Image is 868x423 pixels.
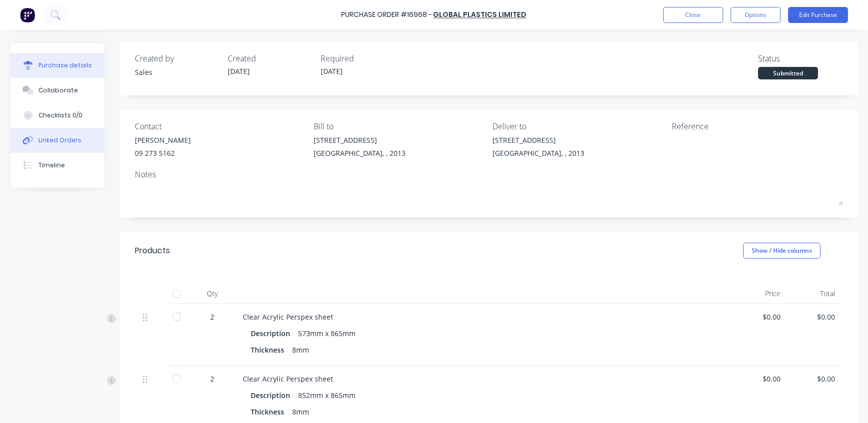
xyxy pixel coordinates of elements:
[731,7,781,23] button: Options
[758,52,843,64] div: Status
[758,67,818,79] div: Submitted
[251,326,298,341] div: Description
[135,135,191,145] div: [PERSON_NAME]
[251,405,292,419] div: Thickness
[251,388,298,403] div: Description
[298,326,356,341] div: 573mm x 865mm
[38,86,78,95] div: Collaborate
[198,374,227,384] div: 2
[292,343,309,357] div: 8mm
[190,284,235,304] div: Qty
[342,10,433,20] div: Purchase Order #16968 -
[135,168,843,180] div: Notes
[672,120,843,132] div: Reference
[10,78,104,103] button: Collaborate
[251,343,292,357] div: Thickness
[314,135,406,145] div: [STREET_ADDRESS]
[135,245,170,257] div: Products
[243,312,726,322] div: Clear Acrylic Perspex sheet
[298,388,356,403] div: 852mm x 865mm
[10,103,104,128] button: Checklists 0/0
[38,136,81,145] div: Linked Orders
[797,374,835,384] div: $0.00
[314,148,406,158] div: [GEOGRAPHIC_DATA], , 2013
[321,52,406,64] div: Required
[314,120,485,132] div: Bill to
[493,135,585,145] div: [STREET_ADDRESS]
[743,243,821,259] button: Show / Hide columns
[20,7,35,22] img: Factory
[135,120,306,132] div: Contact
[434,10,527,20] a: Global Plastics Limited
[493,148,585,158] div: [GEOGRAPHIC_DATA], , 2013
[243,374,726,384] div: Clear Acrylic Perspex sheet
[198,312,227,322] div: 2
[38,61,92,70] div: Purchase details
[135,148,191,158] div: 09 273 5162
[493,120,664,132] div: Deliver to
[10,53,104,78] button: Purchase details
[797,312,835,322] div: $0.00
[742,312,781,322] div: $0.00
[788,7,848,23] button: Edit Purchase
[38,161,65,170] div: Timeline
[742,374,781,384] div: $0.00
[292,405,309,419] div: 8mm
[734,284,789,304] div: Price
[663,7,723,23] button: Close
[38,111,82,120] div: Checklists 0/0
[10,153,104,178] button: Timeline
[135,52,220,64] div: Created by
[789,284,843,304] div: Total
[228,52,313,64] div: Created
[10,128,104,153] button: Linked Orders
[135,67,220,77] div: Sales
